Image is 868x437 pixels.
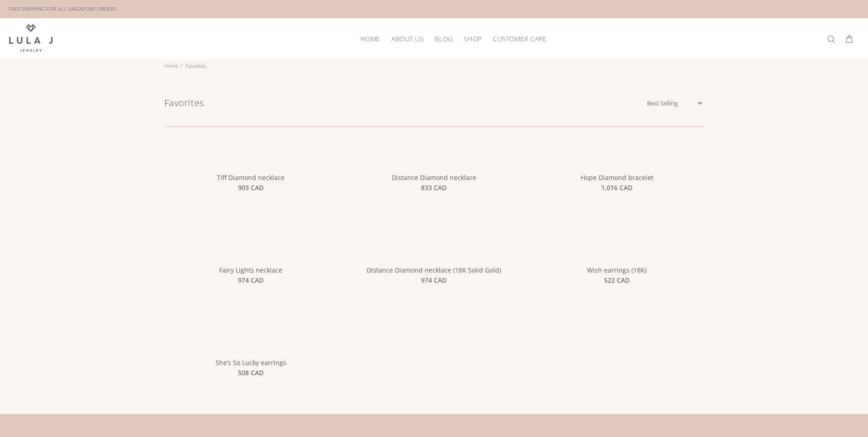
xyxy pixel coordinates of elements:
a: Customer Care [487,32,546,46]
span: 1,016 CAD [601,183,632,193]
span: HOME [361,35,380,42]
span: 974 CAD [421,275,447,285]
a: Shop [458,32,487,46]
span: 903 CAD [238,183,264,193]
a: Distance Diamond necklace (18K Solid Gold) [367,266,501,274]
a: Hope Diamond bracelet [530,157,704,165]
a: HOME [355,32,386,46]
span: 522 CAD [604,275,630,285]
a: Blog [429,32,458,46]
a: Hope Diamond bracelet [581,173,653,182]
span: Blog [435,35,453,42]
span: Customer Care [493,35,546,42]
a: Distance Diamond necklace [392,173,476,182]
a: Home [164,62,178,69]
a: Tiff Diamond necklace [164,157,338,165]
a: Distance Diamond necklace [347,157,521,165]
h1: Favorites [164,96,645,110]
span: 833 CAD [421,183,447,193]
span: 974 CAD [238,275,264,285]
span: About Us [391,35,424,42]
a: Fairy Lights necklace [219,266,282,274]
div: FREE SHIPPING FOR ALL SINGAPORE ORDERS [9,4,117,14]
li: Favorites [181,60,209,72]
span: Shop [464,35,482,42]
a: Distance Diamond necklace (18K Solid Gold) [347,249,521,257]
a: About Us [386,32,429,46]
a: She’s So Lucky earrings [164,342,338,350]
span: 508 CAD [238,368,264,378]
a: Tiff Diamond necklace [217,173,285,182]
a: Wish earrings (18K) [530,249,704,257]
a: Wish earrings (18K) [587,266,647,274]
a: She’s So Lucky earrings [216,358,286,367]
a: Fairy Lights necklace [164,249,338,257]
